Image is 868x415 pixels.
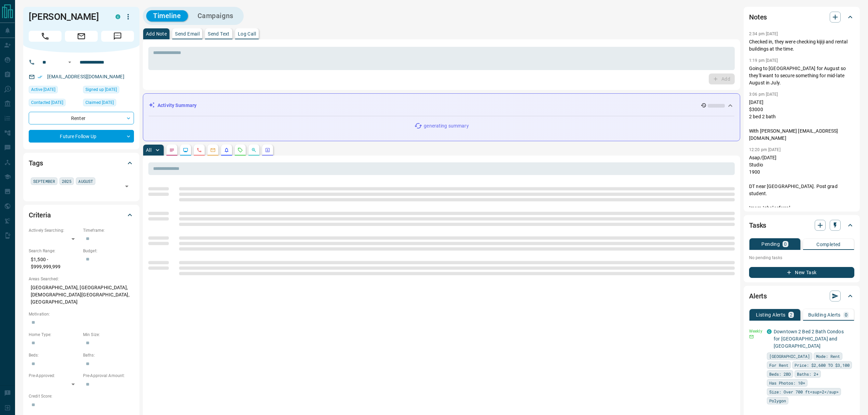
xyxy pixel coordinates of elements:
span: Mode: Rent [816,353,840,360]
p: No pending tasks [749,253,854,263]
p: Timeframe: [83,227,134,233]
p: Pre-Approved: [29,373,80,379]
span: 2025 [62,178,71,185]
p: Budget: [83,248,134,254]
span: Beds: 2BD [769,371,791,377]
p: 0 [784,242,787,246]
p: Pending [761,242,780,246]
div: condos.ca [116,14,120,19]
span: Message [101,31,134,42]
span: [GEOGRAPHIC_DATA] [769,353,810,360]
p: Credit Score: [29,393,134,399]
svg: Email Verified [38,75,42,79]
svg: Lead Browsing Activity [183,147,188,153]
svg: Notes [169,147,175,153]
p: Send Email [175,31,200,36]
p: Checked in, they were checking kijiji and rental buildings at the time. [749,38,854,53]
span: SEPTEMBER [33,178,55,185]
p: Beds: [29,352,80,358]
div: Wed May 28 2025 [29,99,80,108]
p: Min Size: [83,332,134,338]
span: Contacted [DATE] [31,99,63,106]
div: Renter [29,112,134,124]
p: 3:06 pm [DATE] [749,92,778,97]
svg: Email [749,334,754,339]
p: Listing Alerts [756,312,786,317]
button: Open [122,182,132,191]
svg: Agent Actions [265,147,270,153]
h1: [PERSON_NAME] [29,11,105,22]
p: Search Range: [29,248,80,254]
h2: Alerts [749,291,767,302]
p: 1:19 pm [DATE] [749,58,778,63]
span: Active [DATE] [31,86,55,93]
span: AUGUST [78,178,93,185]
span: Baths: 2+ [797,371,818,377]
p: Add Note [146,31,167,36]
p: $1,500 - $999,999,999 [29,254,80,272]
h2: Tasks [749,220,766,231]
div: Tags [29,155,134,171]
p: Asap/[DATE] Studio 1900 DT near [GEOGRAPHIC_DATA]. Post grad student. Imam Iqbal referral [749,154,854,212]
p: All [146,148,151,152]
p: generating summary [424,122,469,130]
div: Thu Jan 23 2025 [83,86,134,95]
p: [GEOGRAPHIC_DATA], [GEOGRAPHIC_DATA], [DEMOGRAPHIC_DATA][GEOGRAPHIC_DATA], [GEOGRAPHIC_DATA] [29,282,134,308]
div: Thu Jan 23 2025 [83,99,134,108]
p: 0 [845,312,847,317]
p: Pre-Approval Amount: [83,373,134,379]
div: Activity Summary [149,99,734,112]
span: Call [29,31,62,42]
button: Campaigns [191,10,240,22]
div: Alerts [749,288,854,304]
p: Weekly [749,328,763,334]
button: Open [66,58,74,66]
p: Completed [816,242,841,247]
span: Has Photos: 10+ [769,379,805,386]
h2: Notes [749,12,767,23]
p: 12:20 pm [DATE] [749,147,781,152]
p: Building Alerts [808,312,841,317]
p: Send Text [208,31,230,36]
p: Areas Searched: [29,276,134,282]
p: [DATE] $3000 2 bed 2 bath With [PERSON_NAME] [EMAIL_ADDRESS][DOMAIN_NAME] [749,99,854,142]
a: Downtown 2 Bed 2 Bath Condos for [GEOGRAPHIC_DATA] and [GEOGRAPHIC_DATA] [774,329,844,349]
p: Baths: [83,352,134,358]
button: New Task [749,267,854,278]
p: Home Type: [29,332,80,338]
svg: Emails [210,147,216,153]
span: Polygon [769,397,786,404]
p: Log Call [238,31,256,36]
span: Signed up [DATE] [85,86,117,93]
p: Going to [GEOGRAPHIC_DATA] for August so they'll want to secure something for mid-late August in ... [749,65,854,86]
svg: Requests [238,147,243,153]
h2: Tags [29,158,43,169]
p: Activity Summary [158,102,196,109]
div: Future Follow Up [29,130,134,143]
div: Sun Aug 03 2025 [29,86,80,95]
button: Timeline [146,10,188,22]
h2: Criteria [29,210,51,220]
p: Actively Searching: [29,227,80,233]
div: Criteria [29,207,134,223]
span: Email [65,31,98,42]
span: Claimed [DATE] [85,99,114,106]
span: Price: $2,600 TO $3,100 [795,362,850,369]
span: Size: Over 700 ft<sup>2</sup> [769,388,839,395]
p: 2 [790,312,792,317]
svg: Opportunities [251,147,257,153]
svg: Listing Alerts [224,147,229,153]
div: condos.ca [767,329,772,334]
p: 2:34 pm [DATE] [749,31,778,36]
span: For Rent [769,362,788,369]
svg: Calls [196,147,202,153]
div: Tasks [749,217,854,233]
a: [EMAIL_ADDRESS][DOMAIN_NAME] [47,74,124,79]
div: Notes [749,9,854,25]
p: Motivation: [29,311,134,317]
